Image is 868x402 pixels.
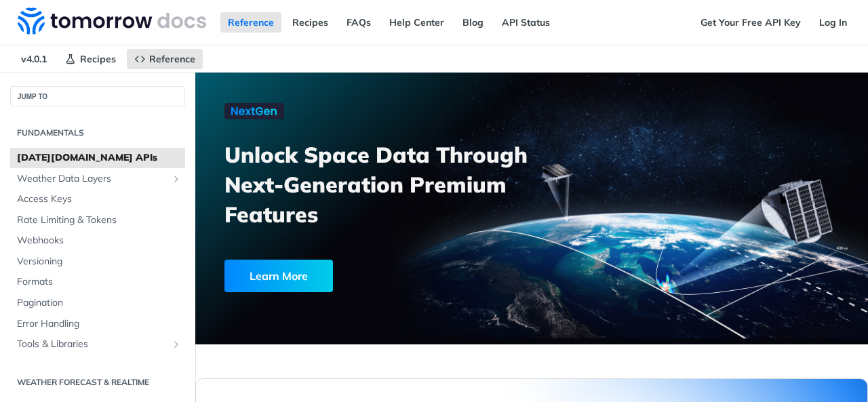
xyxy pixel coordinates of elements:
[220,12,281,33] a: Reference
[10,334,185,355] a: Tools & LibrariesShow subpages for Tools & Libraries
[17,151,182,165] span: [DATE][DOMAIN_NAME] APIs
[812,12,854,33] a: Log In
[10,314,185,334] a: Error Handling
[10,376,185,388] h2: Weather Forecast & realtime
[10,272,185,292] a: Formats
[10,169,185,189] a: Weather Data LayersShow subpages for Weather Data Layers
[10,189,185,209] a: Access Keys
[17,275,182,289] span: Formats
[224,103,284,119] img: NextGen
[17,338,167,351] span: Tools & Libraries
[224,140,547,229] h3: Unlock Space Data Through Next-Generation Premium Features
[17,214,182,227] span: Rate Limiting & Tokens
[10,293,185,313] a: Pagination
[455,12,491,33] a: Blog
[80,53,116,65] span: Recipes
[58,49,123,69] a: Recipes
[10,252,185,272] a: Versioning
[224,260,482,292] a: Learn More
[17,255,182,268] span: Versioning
[285,12,336,33] a: Recipes
[10,230,185,251] a: Webhooks
[339,12,378,33] a: FAQs
[224,260,333,292] div: Learn More
[17,172,167,186] span: Weather Data Layers
[18,7,206,35] img: Tomorrow.io Weather API Docs
[149,53,195,65] span: Reference
[17,234,182,247] span: Webhooks
[17,317,182,331] span: Error Handling
[171,174,182,184] button: Show subpages for Weather Data Layers
[171,339,182,350] button: Show subpages for Tools & Libraries
[127,49,203,69] a: Reference
[10,127,185,139] h2: Fundamentals
[382,12,452,33] a: Help Center
[17,296,182,310] span: Pagination
[10,86,185,106] button: JUMP TO
[494,12,557,33] a: API Status
[17,193,182,206] span: Access Keys
[10,210,185,230] a: Rate Limiting & Tokens
[10,148,185,168] a: [DATE][DOMAIN_NAME] APIs
[14,49,54,69] span: v4.0.1
[693,12,808,33] a: Get Your Free API Key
